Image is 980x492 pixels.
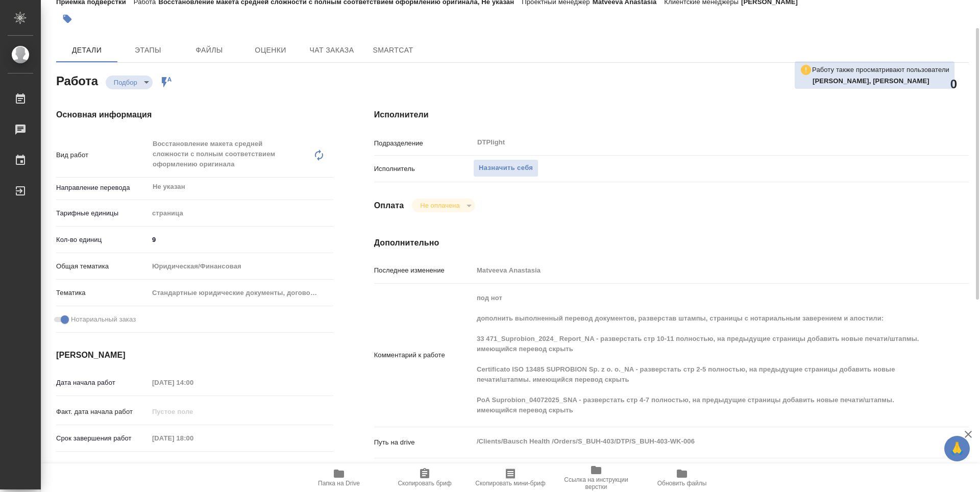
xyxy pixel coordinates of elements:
[382,463,468,492] button: Скопировать бриф
[475,480,545,487] span: Скопировать мини-бриф
[56,433,149,444] p: Срок завершения работ
[149,205,333,222] div: страница
[106,76,153,89] div: Подбор
[473,159,538,177] button: Назначить себя
[56,261,149,272] p: Общая тематика
[185,44,234,57] span: Файлы
[124,44,173,57] span: Этапы
[149,431,238,446] input: Пустое поле
[479,162,533,174] span: Назначить себя
[149,375,238,390] input: Пустое поле
[813,77,929,85] b: [PERSON_NAME], [PERSON_NAME]
[62,44,111,57] span: Детали
[559,476,633,490] span: Ссылка на инструкции верстки
[374,138,473,149] p: Подразделение
[553,463,639,492] button: Ссылка на инструкции верстки
[111,78,140,87] button: Подбор
[318,480,360,487] span: Папка на Drive
[374,164,473,174] p: Исполнитель
[369,44,418,57] span: SmartCat
[473,289,919,419] textarea: под нот дополнить выполненный перевод документов, разверстав штампы, страницы с нотариальным заве...
[307,44,356,57] span: Чат заказа
[56,235,149,245] p: Кол-во единиц
[56,71,98,89] h2: Работа
[56,288,149,298] p: Тематика
[374,350,473,360] p: Комментарий к работе
[374,265,473,276] p: Последнее изменение
[56,378,149,388] p: Дата начала работ
[412,199,475,212] div: Подбор
[374,109,969,121] h4: Исполнители
[944,436,970,461] button: 🙏
[812,65,949,75] p: Работу также просматривают пользователи
[473,433,919,450] textarea: /Clients/Bausch Health /Orders/S_BUH-403/DTP/S_BUH-403-WK-006
[56,407,149,417] p: Факт. дата начала работ
[56,150,149,160] p: Вид работ
[149,258,333,275] div: Юридическая/Финансовая
[56,109,333,121] h4: Основная информация
[149,232,333,247] input: ✎ Введи что-нибудь
[56,183,149,193] p: Направление перевода
[374,237,969,249] h4: Дополнительно
[56,349,333,361] h4: [PERSON_NAME]
[71,314,136,325] span: Нотариальный заказ
[473,263,919,278] input: Пустое поле
[149,404,238,419] input: Пустое поле
[468,463,553,492] button: Скопировать мини-бриф
[246,44,295,57] span: Оценки
[56,208,149,218] p: Тарифные единицы
[639,463,725,492] button: Обновить файлы
[56,8,79,30] button: Добавить тэг
[374,437,473,448] p: Путь на drive
[374,200,404,212] h4: Оплата
[813,76,949,86] p: Панькина Анна, Заборова Александра
[417,201,462,210] button: Не оплачена
[657,480,707,487] span: Обновить файлы
[296,463,382,492] button: Папка на Drive
[948,438,966,459] span: 🙏
[398,480,451,487] span: Скопировать бриф
[149,284,333,302] div: Стандартные юридические документы, договоры, уставы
